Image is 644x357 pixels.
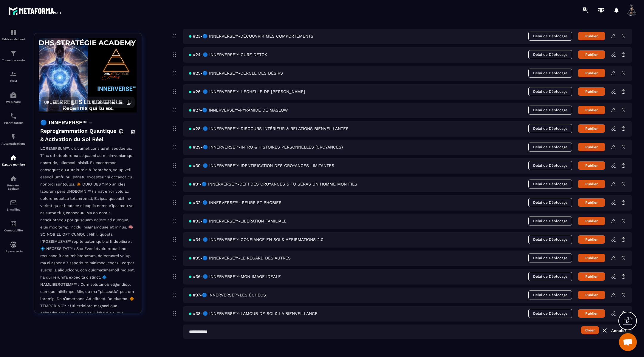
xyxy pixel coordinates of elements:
[189,237,323,242] span: #34-🔵 INNERVERSE™-CONFIANCE EN SOI & AFFIRMATIONS 2.0
[8,5,62,16] img: logo
[1,208,25,211] p: E-mailing
[578,32,605,40] button: Publier
[578,309,605,318] button: Publier
[578,272,605,281] button: Publier
[1,163,25,166] p: Espace membre
[528,106,572,115] span: Délai de Déblocage
[10,199,17,206] img: email
[1,216,25,237] a: accountantaccountantComptabilité
[189,52,267,57] span: #24-🔵 INNERVERSE™-CURE DÉTOX
[578,161,605,170] button: Publier
[10,92,17,99] img: automations
[10,133,17,140] img: automations
[189,293,266,297] span: #37-🔵 INNERVERSE™-LES ÉCHECS
[189,126,349,131] span: #28-🔵 INNERVERSE™-DISCOURS INTÉRIEUR & RELATIONS BIENVEILLANTES
[189,34,313,38] span: #23-🔵 INNERVERSE™-DÉCOUVRIR MES COMPORTEMENTS
[528,87,572,96] span: Délai de Déblocage
[1,184,25,190] p: Réseaux Sociaux
[528,290,572,299] span: Délai de Déblocage
[578,254,605,262] button: Publier
[1,250,25,253] p: IA prospects
[189,274,281,279] span: #36-🔵 INNERVERSE™-MON IMAGE IDÉALE
[189,89,305,94] span: #26-🔵 INNERVERSE™-L’ÉCHELLE DE [PERSON_NAME]
[528,161,572,170] span: Délai de Déblocage
[528,309,572,318] span: Délai de Déblocage
[1,108,25,129] a: schedulerschedulerPlanificateur
[1,195,25,216] a: emailemailE-mailing
[578,106,605,114] button: Publier
[528,217,572,225] span: Délai de Déblocage
[189,71,283,75] span: #25-🔵 INNERVERSE™-CERCLE DES DÉSIRS
[1,129,25,150] a: automationsautomationsAutomatisations
[189,256,291,260] span: #35-🔵 INNERVERSE™-LE REGARD DES AUTRES
[528,198,572,207] span: Délai de Déblocage
[578,124,605,133] button: Publier
[578,291,605,299] button: Publier
[1,171,25,195] a: social-networksocial-networkRéseaux Sociaux
[578,143,605,151] button: Publier
[578,50,605,59] button: Publier
[41,97,79,108] button: URL secrète
[189,200,281,205] span: #32-🔵 INNERVERSE™- PEURS ET PHOBIES
[86,97,135,108] button: URL de connexion
[578,198,605,207] button: Publier
[10,112,17,120] img: scheduler
[1,87,25,108] a: automationsautomationsWebinaire
[10,175,17,182] img: social-network
[1,121,25,124] p: Planificateur
[528,235,572,244] span: Délai de Déblocage
[189,145,343,149] span: #29-🔵 INNERVERSE™-INTRO & HISTOIRES PERSONNELLES (CROYANCES)
[528,32,572,41] span: Délai de Déblocage
[578,87,605,96] button: Publier
[10,29,17,36] img: formation
[1,24,25,45] a: formationformationTableau de bord
[1,142,25,145] p: Automatisations
[10,220,17,227] img: accountant
[528,69,572,78] span: Délai de Déblocage
[189,108,288,112] span: #27-🔵 INNERVERSE™-PYRAMIDE DE MASLOW
[578,235,605,244] button: Publier
[189,311,318,316] span: #38-🔵 INNERVERSE™-L’AMOUR DE SOI & LA BIENVEILLANCE
[10,50,17,57] img: formation
[578,180,605,188] button: Publier
[10,241,17,248] img: automations
[528,143,572,152] span: Délai de Déblocage
[528,272,572,281] span: Délai de Déblocage
[1,38,25,41] p: Tableau de bord
[1,79,25,83] p: CRM
[1,45,25,66] a: formationformationTunnel de vente
[1,229,25,232] p: Comptabilité
[528,254,572,262] span: Délai de Déblocage
[189,182,357,186] span: #31-🔵 INNERVERSE™-DÉFI DES CROYANCES & TU SERAS UN HOMME MON FILS
[528,50,572,59] span: Délai de Déblocage
[528,124,572,133] span: Délai de Déblocage
[578,69,605,77] button: Publier
[189,163,334,168] span: #30-🔵 INNERVERSE™-IDENTIFICATION DES CROYANCES LIMITANTES
[40,118,119,143] h4: 🔵 INNERVERSE™ – Reprogrammation Quantique & Activation du Soi Réel
[601,327,626,334] a: Annuler
[578,217,605,225] button: Publier
[581,326,599,334] button: Créer
[10,154,17,161] img: automations
[1,66,25,87] a: formationformationCRM
[1,58,25,62] p: Tunnel de vente
[89,100,123,105] span: URL de connexion
[39,38,137,112] img: background
[189,219,287,223] span: #33-🔵 INNERVERSE™-LIBÉRATION FAMILIALE
[1,150,25,171] a: automationsautomationsEspace membre
[528,180,572,188] span: Délai de Déblocage
[10,71,17,78] img: formation
[1,100,25,103] p: Webinaire
[619,333,637,351] a: Ouvrir le chat
[44,100,68,105] span: URL secrète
